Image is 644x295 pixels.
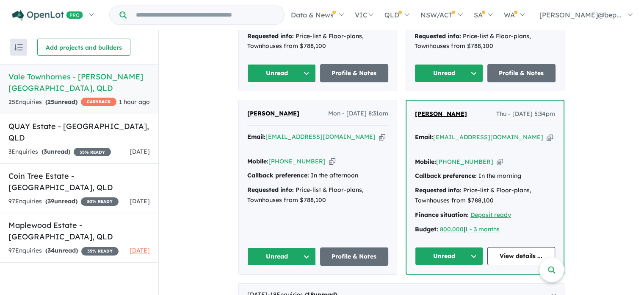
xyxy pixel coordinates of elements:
span: 35 % READY [74,148,111,156]
div: In the morning [415,171,555,181]
strong: ( unread) [45,247,78,254]
a: Deposit ready [470,211,511,219]
a: [PHONE_NUMBER] [268,157,326,165]
span: Thu - [DATE] 5:34pm [496,109,555,119]
a: [PERSON_NAME] [415,109,467,119]
span: Mon - [DATE] 8:31am [328,109,388,119]
span: 34 [47,247,55,254]
div: 3 Enquir ies [8,147,111,157]
strong: Email: [247,133,265,140]
strong: Requested info: [415,186,462,194]
span: 1 hour ago [119,98,150,106]
strong: Email: [415,133,433,141]
h5: Vale Townhomes - [PERSON_NAME][GEOGRAPHIC_DATA] , QLD [8,71,150,94]
a: [PERSON_NAME] [247,109,299,119]
input: Try estate name, suburb, builder or developer [128,6,282,24]
a: Profile & Notes [320,64,389,82]
h5: QUAY Estate - [GEOGRAPHIC_DATA] , QLD [8,121,150,143]
button: Copy [379,132,385,141]
span: CASHBACK [81,98,116,106]
div: 97 Enquir ies [8,197,119,207]
div: Price-list & Floor-plans, Townhouses from $788,100 [247,31,388,52]
button: Unread [247,247,316,266]
button: Copy [497,157,503,166]
strong: Finance situation: [415,211,469,219]
a: [EMAIL_ADDRESS][DOMAIN_NAME] [433,133,543,141]
strong: Requested info: [415,32,461,40]
a: View details ... [487,247,556,265]
strong: Callback preference: [247,171,309,179]
strong: Budget: [415,225,438,233]
span: [PERSON_NAME] [247,110,299,117]
strong: ( unread) [45,197,77,205]
span: [PERSON_NAME]@bep... [539,11,622,19]
a: 800.000 [440,225,464,233]
span: 30 % READY [81,197,119,206]
div: 25 Enquir ies [8,97,116,107]
div: | [415,225,555,235]
span: 35 % READY [81,247,119,256]
span: [DATE] [130,197,150,205]
strong: Callback preference: [415,172,477,180]
img: Openlot PRO Logo White [12,10,83,21]
h5: Coin Tree Estate - [GEOGRAPHIC_DATA] , QLD [8,170,150,193]
button: Copy [547,133,553,142]
span: [PERSON_NAME] [415,110,467,118]
button: Unread [247,64,316,82]
a: Profile & Notes [320,247,389,266]
button: Unread [415,247,483,265]
div: Price-list & Floor-plans, Townhouses from $788,100 [415,185,555,206]
strong: Requested info: [247,32,294,40]
strong: Mobile: [247,157,268,165]
div: In the afternoon [247,171,388,181]
button: Copy [329,157,335,166]
div: Price-list & Floor-plans, Townhouses from $788,100 [247,185,388,205]
strong: Requested info: [247,186,294,194]
strong: ( unread) [41,148,70,155]
div: Price-list & Floor-plans, Townhouses from $788,100 [415,31,556,52]
strong: ( unread) [45,98,77,106]
div: 97 Enquir ies [8,246,119,256]
span: 39 [47,197,54,205]
span: 3 [44,148,47,155]
a: 1 - 3 months [465,225,500,233]
a: Profile & Notes [487,64,556,82]
strong: Mobile: [415,158,436,166]
a: [EMAIL_ADDRESS][DOMAIN_NAME] [265,133,376,140]
a: [PHONE_NUMBER] [436,158,493,166]
button: Unread [415,64,483,82]
span: [DATE] [130,148,150,155]
span: [DATE] [130,247,150,254]
img: sort.svg [14,44,23,51]
span: 25 [47,98,54,106]
h5: Maplewood Estate - [GEOGRAPHIC_DATA] , QLD [8,219,150,242]
button: Add projects and builders [37,39,130,56]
